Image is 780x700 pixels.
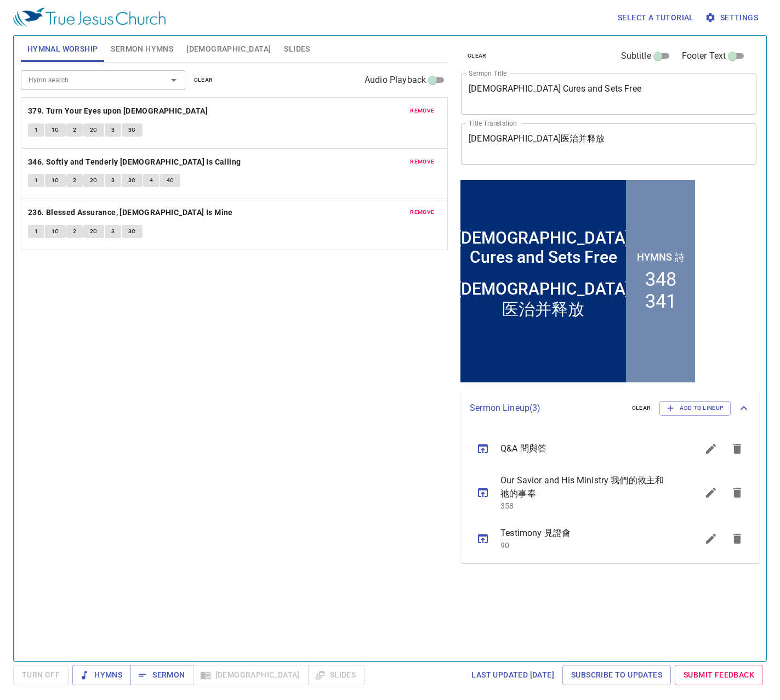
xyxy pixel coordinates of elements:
button: clear [187,74,220,87]
button: remove [403,104,441,117]
button: 236. Blessed Assurance, [DEMOGRAPHIC_DATA] Is Mine [28,206,235,219]
a: Last updated [DATE] [467,665,559,685]
span: remove [410,106,434,116]
span: remove [410,157,434,167]
span: Sermon Hymns [111,42,173,56]
span: Footer Text [682,49,726,63]
button: 3C [122,174,143,187]
span: 3C [128,227,136,236]
span: Our Savior and His Ministry 我們的救主和祂的事奉 [500,474,671,500]
span: Select a tutorial [618,11,694,25]
p: 90 [500,540,671,551]
button: 1 [28,123,44,137]
button: 3 [105,123,121,137]
span: Testimony 見證會 [500,527,671,540]
button: Add to Lineup [659,401,731,415]
span: 2C [90,227,98,236]
span: Subscribe to Updates [571,668,662,682]
button: 379. Turn Your Eyes upon [DEMOGRAPHIC_DATA] [28,104,210,118]
span: Submit Feedback [684,668,754,682]
button: Open [166,72,181,88]
textarea: [DEMOGRAPHIC_DATA] Cures and Sets Free [469,83,749,104]
span: 3 [111,125,115,135]
button: 2 [66,174,83,187]
span: 2 [73,125,76,135]
button: remove [403,155,441,168]
button: remove [403,206,441,219]
button: 2C [83,225,104,238]
span: remove [410,207,434,217]
span: 1 [35,125,38,135]
button: 2 [66,123,83,137]
button: 4C [160,174,181,187]
span: Subtitle [621,49,651,63]
span: Audio Playback [365,74,426,87]
button: Hymns [72,665,131,685]
span: Settings [707,11,758,25]
button: Settings [703,8,762,28]
span: 1C [52,176,59,185]
img: True Jesus Church [13,8,166,27]
button: 346. Softly and Tenderly [DEMOGRAPHIC_DATA] Is Calling [28,155,243,169]
button: 1C [45,174,66,187]
span: 3 [111,227,115,236]
p: Sermon Lineup ( 3 ) [470,402,623,415]
button: 3C [122,225,143,238]
span: 4 [150,176,153,185]
span: 2C [90,176,98,185]
button: Sermon [130,665,193,685]
a: Subscribe to Updates [562,665,671,685]
span: 4C [167,176,174,185]
span: 2C [90,125,98,135]
span: Hymns [81,668,122,682]
button: clear [461,49,493,63]
span: 2 [73,176,76,185]
button: 1C [45,225,66,238]
button: 1 [28,225,44,238]
span: 1 [35,176,38,185]
span: 3C [128,125,136,135]
span: 1C [52,227,59,236]
span: 2 [73,227,76,236]
button: 2C [83,123,104,137]
textarea: [DEMOGRAPHIC_DATA]医治并释放 [469,133,749,154]
button: Select a tutorial [613,8,698,28]
button: 1 [28,174,44,187]
p: 358 [500,500,671,511]
span: 1C [52,125,59,135]
span: clear [632,403,651,413]
button: 3 [105,174,121,187]
span: Q&A 問與答 [500,442,671,455]
button: 2 [66,225,83,238]
b: 379. Turn Your Eyes upon [DEMOGRAPHIC_DATA] [28,104,208,118]
button: clear [625,402,658,415]
span: Slides [284,42,310,56]
button: 2C [83,174,104,187]
button: 1C [45,123,66,137]
span: 3C [128,176,136,185]
b: 236. Blessed Assurance, [DEMOGRAPHIC_DATA] Is Mine [28,206,233,219]
b: 346. Softly and Tenderly [DEMOGRAPHIC_DATA] Is Calling [28,155,241,169]
span: Hymnal Worship [27,42,98,56]
button: 3 [105,225,121,238]
span: 1 [35,227,38,236]
span: clear [468,51,487,61]
span: Last updated [DATE] [471,668,554,682]
button: 3C [122,123,143,137]
button: 4 [143,174,160,187]
iframe: from-child [457,176,699,386]
span: clear [194,75,213,85]
span: Add to Lineup [667,403,724,413]
span: Sermon [139,668,185,682]
a: Submit Feedback [675,665,763,685]
span: 3 [111,176,115,185]
ul: sermon lineup list [461,427,759,563]
span: [DEMOGRAPHIC_DATA] [186,42,271,56]
div: Sermon Lineup(3)clearAdd to Lineup [461,390,759,426]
